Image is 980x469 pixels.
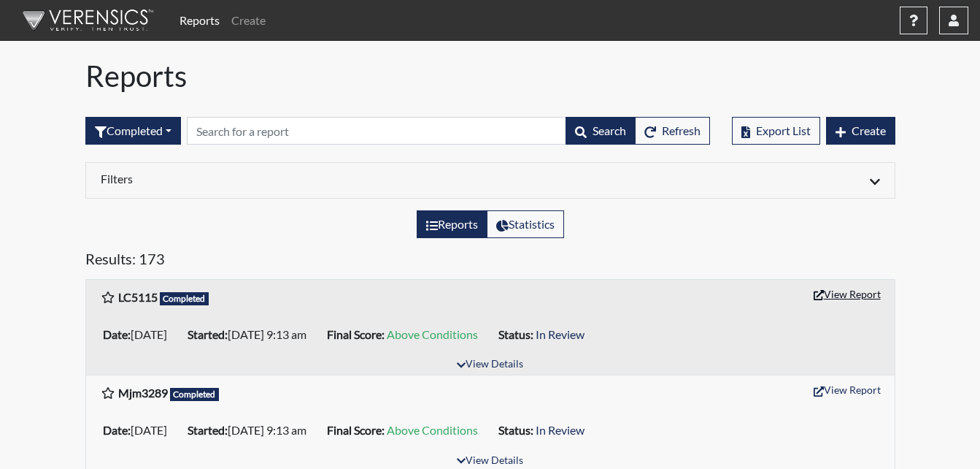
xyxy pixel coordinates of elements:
span: Refresh [662,123,701,137]
button: Export List [732,117,820,145]
b: Started: [188,327,228,341]
button: View Report [807,283,887,305]
label: View statistics about completed interviews [487,210,564,238]
span: Completed [170,388,220,401]
button: View Report [807,378,887,401]
li: [DATE] 9:13 am [182,419,321,442]
button: Search [566,117,636,145]
h6: Filters [101,172,479,186]
button: Refresh [635,117,710,145]
button: View Details [450,355,530,375]
span: Search [593,123,626,137]
li: [DATE] 9:13 am [182,323,321,346]
b: Date: [103,423,131,437]
b: Status: [498,423,533,437]
span: Completed [160,292,209,305]
div: Click to expand/collapse filters [90,172,891,189]
a: Create [225,6,271,35]
b: Status: [498,327,533,341]
b: Mjm3289 [118,386,168,400]
li: [DATE] [97,323,182,346]
b: Final Score: [327,423,385,437]
span: In Review [536,423,584,437]
label: View the list of reports [417,210,487,238]
b: Started: [188,423,228,437]
h1: Reports [85,58,895,94]
b: Date: [103,327,131,341]
a: Reports [174,6,225,35]
b: Final Score: [327,327,385,341]
input: Search by Registration ID, Interview Number, or Investigation Name. [187,117,566,145]
span: Above Conditions [387,423,478,437]
span: Create [852,123,886,137]
span: Export List [756,123,811,137]
div: Filter by interview status [85,117,181,145]
button: Completed [85,117,181,145]
li: [DATE] [97,419,182,442]
span: Above Conditions [387,327,478,341]
b: LC5115 [118,290,158,304]
button: Create [826,117,895,145]
h5: Results: 173 [85,250,895,273]
span: In Review [536,327,584,341]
